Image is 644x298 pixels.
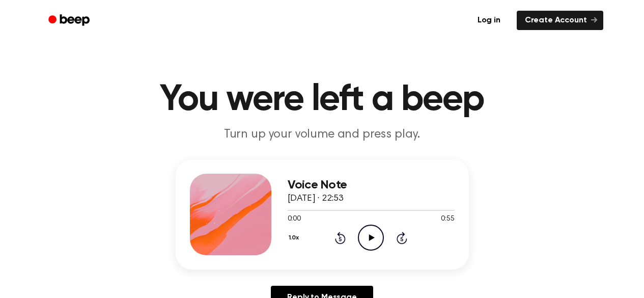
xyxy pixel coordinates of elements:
[62,82,583,118] h1: You were left a beep
[441,214,454,225] span: 0:55
[467,9,511,32] a: Log in
[517,11,603,30] a: Create Account
[288,229,303,247] button: 1.0x
[288,214,301,225] span: 0:00
[127,126,518,143] p: Turn up your volume and press play.
[288,178,455,192] h3: Voice Note
[288,194,344,203] span: [DATE] · 22:53
[41,11,99,31] a: Beep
